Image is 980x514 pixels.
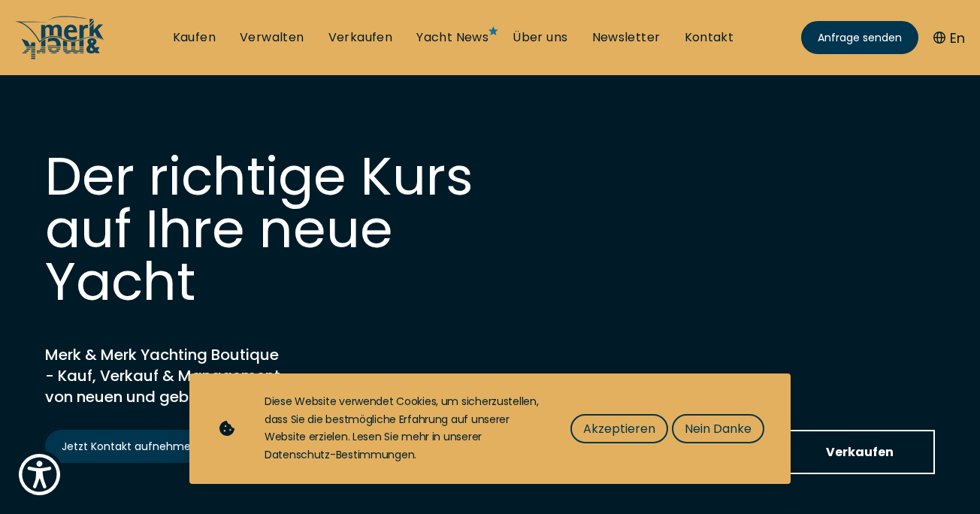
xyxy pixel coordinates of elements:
a: Verwalten [240,29,304,46]
span: Verkaufen [826,443,894,461]
a: Newsletter [592,29,661,46]
button: Akzeptieren [570,414,668,443]
a: Verkaufen [328,29,393,46]
a: Verkaufen [785,430,935,474]
span: Anfrage senden [818,30,902,46]
div: Diese Website verwendet Cookies, um sicherzustellen, dass Sie die bestmögliche Erfahrung auf unse... [265,393,540,464]
h1: Der richtige Kurs auf Ihre neue Yacht [45,150,496,308]
button: Show Accessibility Preferences [15,450,64,499]
a: Yacht News [416,29,488,46]
button: Nein Danke [672,414,764,443]
a: Kontakt [685,29,734,46]
span: Nein Danke [685,419,752,438]
button: En [933,28,965,48]
a: Kaufen [173,29,216,46]
h2: Merk & Merk Yachting Boutique - Kauf, Verkauf & Management von neuen und gebrauchten Luxusyachten [45,344,421,407]
a: Über uns [513,29,567,46]
a: Jetzt Kontakt aufnehmen! [45,430,237,463]
a: Datenschutz-Bestimmungen [265,447,414,462]
span: Jetzt Kontakt aufnehmen! [62,439,220,455]
span: Akzeptieren [583,419,655,438]
a: Anfrage senden [801,21,918,54]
